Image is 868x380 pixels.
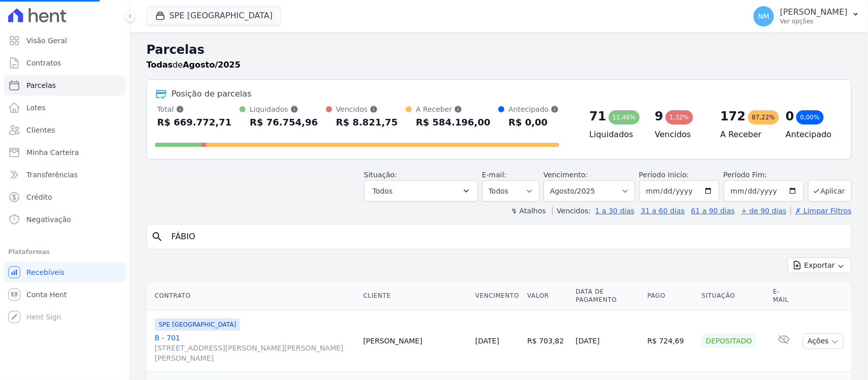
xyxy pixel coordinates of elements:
[4,120,126,140] a: Clientes
[4,75,126,96] a: Parcelas
[373,185,393,197] span: Todos
[780,17,848,25] p: Ver opções
[803,333,844,349] button: Ações
[721,129,770,141] h4: A Receber
[165,227,847,247] input: Buscar por nome do lote ou do cliente
[511,207,546,215] label: ↯ Atalhos
[641,207,684,215] a: 31 a 60 dias
[482,171,507,179] label: E-mail:
[146,6,281,25] button: SPE [GEOGRAPHIC_DATA]
[639,171,689,179] label: Período Inicío:
[250,104,318,114] div: Liquidados
[791,207,852,215] a: ✗ Limpar Filtros
[155,333,355,363] a: B - 701[STREET_ADDRESS][PERSON_NAME][PERSON_NAME][PERSON_NAME]
[26,103,46,113] span: Lotes
[666,110,693,124] div: 1,32%
[572,310,643,372] td: [DATE]
[788,258,852,273] button: Exportar
[786,129,835,141] h4: Antecipado
[155,319,240,331] span: SPE [GEOGRAPHIC_DATA]
[8,246,122,258] div: Plataformas
[364,180,478,202] button: Todos
[26,36,67,46] span: Visão Geral
[4,284,126,305] a: Conta Hent
[523,281,572,310] th: Valor
[416,104,491,114] div: A Receber
[26,267,65,277] span: Recebíveis
[508,104,559,114] div: Antecipado
[758,13,770,20] span: NM
[609,110,640,124] div: 11,46%
[26,125,55,135] span: Clientes
[698,281,769,310] th: Situação
[786,108,794,124] div: 0
[691,207,735,215] a: 61 a 90 dias
[4,30,126,51] a: Visão Geral
[146,41,852,59] h2: Parcelas
[523,310,572,372] td: R$ 703,82
[4,53,126,73] a: Contratos
[643,281,698,310] th: Pago
[508,114,559,131] div: R$ 0,00
[364,171,397,179] label: Situação:
[416,114,491,131] div: R$ 584.196,00
[4,165,126,185] a: Transferências
[655,108,664,124] div: 9
[544,171,588,179] label: Vencimento:
[4,209,126,230] a: Negativação
[643,310,698,372] td: R$ 724,69
[780,7,848,17] p: [PERSON_NAME]
[171,88,252,100] div: Posição de parcelas
[4,98,126,118] a: Lotes
[552,207,591,215] label: Vencidos:
[26,80,56,90] span: Parcelas
[796,110,824,124] div: 0,00%
[26,147,79,157] span: Minha Carteira
[808,180,852,202] button: Aplicar
[151,231,163,243] i: search
[336,104,398,114] div: Vencidos
[721,108,746,124] div: 172
[4,142,126,163] a: Minha Carteira
[183,60,241,70] strong: Agosto/2025
[146,281,359,310] th: Contrato
[157,104,232,114] div: Total
[26,170,78,180] span: Transferências
[4,187,126,207] a: Crédito
[336,114,398,131] div: R$ 8.821,75
[475,337,499,345] a: [DATE]
[745,2,868,30] button: NM [PERSON_NAME] Ver opções
[250,114,318,131] div: R$ 76.754,96
[595,207,635,215] a: 1 a 30 dias
[724,170,804,180] label: Período Fim:
[748,110,780,124] div: 87,22%
[157,114,232,131] div: R$ 669.772,71
[4,262,126,282] a: Recebíveis
[702,334,756,348] div: Depositado
[741,207,787,215] a: + de 90 dias
[359,281,471,310] th: Cliente
[155,343,355,363] span: [STREET_ADDRESS][PERSON_NAME][PERSON_NAME][PERSON_NAME]
[471,281,523,310] th: Vencimento
[359,310,471,372] td: [PERSON_NAME]
[572,281,643,310] th: Data de Pagamento
[655,129,704,141] h4: Vencidos
[589,129,639,141] h4: Liquidados
[26,214,71,225] span: Negativação
[26,290,67,300] span: Conta Hent
[26,58,61,68] span: Contratos
[146,60,173,70] strong: Todas
[146,59,241,71] p: de
[26,192,52,202] span: Crédito
[589,108,606,124] div: 71
[769,281,799,310] th: E-mail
